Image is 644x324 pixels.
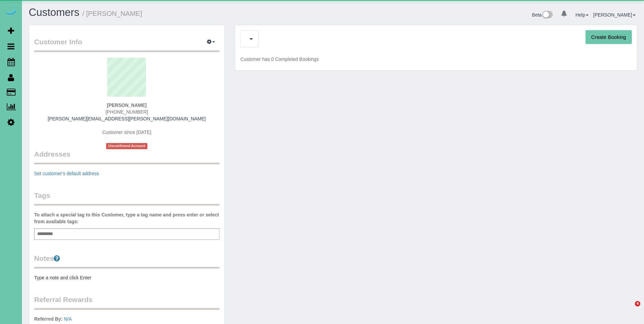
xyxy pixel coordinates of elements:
[240,56,632,63] p: Customer has 0 Completed Bookings
[532,12,553,18] a: Beta
[34,274,219,281] pre: Type a note and click Enter
[593,12,636,18] a: [PERSON_NAME]
[106,143,147,149] span: Unconfirmed Account
[4,7,18,16] img: Automaid Logo
[575,12,589,18] a: Help
[64,316,72,322] a: N/A
[34,253,219,269] legend: Notes
[29,6,79,18] a: Customers
[34,295,219,310] legend: Referral Rewards
[635,301,640,306] span: 4
[621,301,637,317] iframe: Intercom live chat
[34,37,219,52] legend: Customer Info
[34,171,99,176] a: Set customer's default address
[48,116,206,121] a: [PERSON_NAME][EMAIL_ADDRESS][PERSON_NAME][DOMAIN_NAME]
[34,211,219,225] label: To attach a special tag to this Customer, type a tag name and press enter or select from availabl...
[102,130,151,135] span: Customer since [DATE]
[82,10,142,17] small: / [PERSON_NAME]
[586,30,632,44] button: Create Booking
[542,11,553,20] img: New interface
[34,190,219,206] legend: Tags
[34,316,63,322] label: Referred By:
[105,109,148,115] span: [PHONE_NUMBER]
[107,102,146,108] strong: [PERSON_NAME]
